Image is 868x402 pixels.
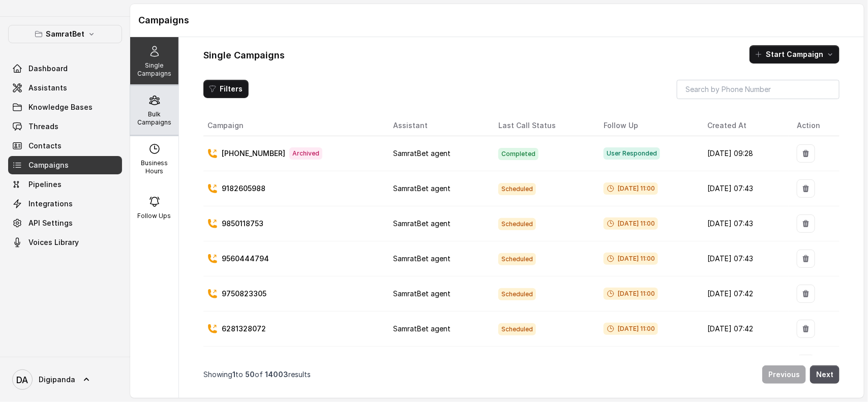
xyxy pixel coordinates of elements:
th: Campaign [203,115,385,136]
span: User Responded [604,147,660,160]
span: Threads [28,138,58,148]
span: Contacts [28,157,62,167]
p: Showing to of results [203,369,311,380]
span: SamratBet agent [393,324,451,333]
span: 50 [245,370,255,379]
span: Scheduled [498,253,536,265]
td: [DATE] 07:43 [699,206,789,241]
img: light.svg [24,8,106,24]
td: [DATE] 07:43 [699,241,789,276]
a: Contacts [8,153,122,171]
a: Campaigns [8,172,122,191]
p: SamratBet [46,44,84,56]
span: Archived [289,147,322,160]
span: Scheduled [498,218,536,230]
span: API Settings [28,234,73,244]
span: Campaigns [28,176,69,187]
span: [DATE] 11:00 [604,182,658,195]
button: Start Campaign [750,45,840,64]
p: 6281328072 [222,324,266,334]
p: Follow Ups [138,212,171,220]
span: [DATE] 11:00 [604,218,658,230]
a: Digipanda [8,365,122,394]
button: Next [810,365,840,384]
span: SamratBet agent [393,254,451,263]
th: Assistant [385,115,490,136]
a: Integrations [8,211,122,229]
p: 9750823305 [222,289,266,299]
span: Voices Library [28,254,79,264]
span: 14003 [265,370,288,379]
th: Last Call Status [490,115,595,136]
a: Assistants [8,95,122,113]
td: [DATE] 09:28 [699,136,789,171]
span: [DATE] 11:00 [604,253,658,265]
span: 1 [232,370,235,379]
th: Follow Up [595,115,699,136]
text: DA [17,375,28,385]
p: Bulk Campaigns [134,110,174,127]
a: Threads [8,134,122,152]
p: Single Campaigns [134,61,174,78]
p: 9182605988 [222,183,265,194]
p: [PHONE_NUMBER] [222,148,285,159]
span: Pipelines [28,196,62,206]
h1: Single Campaigns [203,47,285,64]
span: Knowledge Bases [28,118,93,129]
span: Completed [498,148,538,160]
span: Scheduled [498,288,536,300]
p: Business Hours [134,159,174,175]
button: SamratBet [8,41,122,59]
span: Scheduled [498,323,536,335]
button: Previous [762,365,806,384]
a: Pipelines [8,192,122,210]
button: Filters [203,80,249,98]
span: SamratBet agent [393,289,451,298]
h1: Campaigns [138,12,856,28]
span: Integrations [28,215,73,225]
p: 9560444794 [222,254,269,264]
td: [DATE] 07:43 [699,171,789,206]
span: Dashboard [28,80,68,90]
td: [DATE] 07:42 [699,312,789,347]
span: [DATE] 11:00 [604,288,658,300]
a: Dashboard [8,76,122,94]
nav: Pagination [203,359,840,390]
td: [DATE] 07:42 [699,347,789,382]
a: Voices Library [8,250,122,268]
span: Digipanda [39,375,75,385]
span: SamratBet agent [393,219,451,228]
input: Search by Phone Number [677,80,840,99]
th: Action [789,115,840,136]
td: [DATE] 07:42 [699,276,789,312]
span: SamratBet agent [393,184,451,193]
span: [DATE] 11:00 [604,323,658,335]
p: 9850118753 [222,219,263,229]
a: Knowledge Bases [8,114,122,133]
th: Created At [699,115,789,136]
span: Assistants [28,99,67,109]
a: API Settings [8,230,122,249]
span: Scheduled [498,183,536,195]
span: SamratBet agent [393,149,451,158]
